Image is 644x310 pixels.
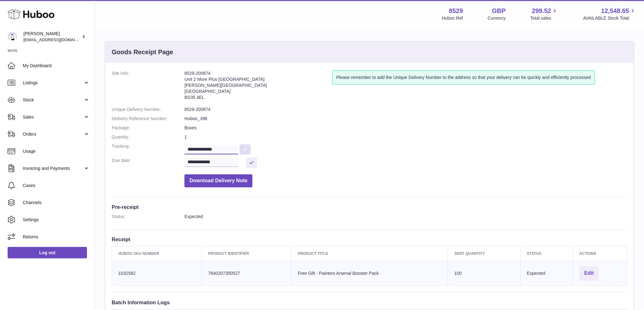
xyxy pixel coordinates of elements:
[23,63,90,69] span: My Dashboard
[112,214,184,220] dt: Status:
[23,148,90,154] span: Usage
[112,299,627,306] h3: Batch Information Logs
[23,234,90,240] span: Returns
[8,32,17,42] img: admin@redgrass.ch
[23,97,83,103] span: Stock
[488,15,506,21] div: Currency
[23,114,83,120] span: Sales
[201,261,291,286] td: 7640207350527
[112,203,627,210] h3: Pre-receipt
[530,7,558,21] a: 299.52 Total sales
[184,214,627,220] dd: Expected
[184,107,627,113] dd: 8529-200874
[184,134,627,140] dd: 1
[23,37,93,42] span: [EMAIL_ADDRESS][DOMAIN_NAME]
[332,70,595,85] div: Please remember to add the Unique Delivery Number to the address so that your delivery can be qui...
[112,107,184,113] dt: Unique Delivery Number:
[23,183,90,189] span: Cases
[23,165,83,171] span: Invoicing and Payments
[112,70,184,103] dt: Site Info:
[449,7,463,15] strong: 8529
[112,116,184,122] dt: Delivery Reference Number:
[112,48,173,56] h3: Goods Receipt Page
[23,80,83,86] span: Listings
[112,134,184,140] dt: Quantity:
[112,143,184,154] dt: Tracking:
[291,246,448,261] th: Product title
[23,217,90,223] span: Settings
[448,261,520,286] td: 100
[23,200,90,206] span: Channels
[573,246,627,261] th: Actions
[583,15,636,21] span: AVAILABLE Stock Total
[23,31,80,43] div: [PERSON_NAME]
[532,7,551,15] span: 299.52
[520,261,573,286] td: Expected
[601,7,629,15] span: 12,548.65
[184,116,627,122] dd: Huboo_398
[112,125,184,131] dt: Package:
[112,261,202,286] td: 1032582
[184,70,332,103] address: 8529-200874 Unit 2 More Plus [GEOGRAPHIC_DATA] [PERSON_NAME][GEOGRAPHIC_DATA] [GEOGRAPHIC_DATA] B...
[520,246,573,261] th: Status
[291,261,448,286] td: Free Gift - Painters Arsenal Booster Pack
[579,266,599,281] button: Edit
[583,7,636,21] a: 12,548.65 AVAILABLE Stock Total
[23,131,83,137] span: Orders
[448,246,520,261] th: Sent Quantity
[530,15,558,21] span: Total sales
[442,15,463,21] div: Huboo Ref
[112,246,202,261] th: Huboo SKU Number
[492,7,505,15] strong: GBP
[184,125,627,131] dd: Boxes
[112,236,627,243] h3: Receipt
[112,158,184,168] dt: Due date:
[8,247,87,258] a: Log out
[184,174,252,187] button: Download Delivery Note
[201,246,291,261] th: Product Identifier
